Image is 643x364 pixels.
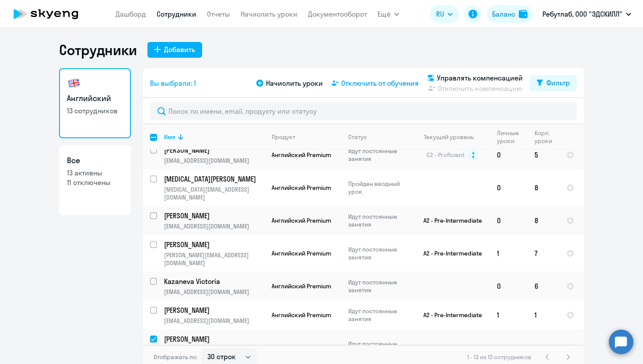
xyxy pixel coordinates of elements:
td: 0 [490,272,528,301]
p: Идут постоянные занятия [348,278,408,294]
p: 13 активны [67,168,123,178]
p: [PERSON_NAME] [164,305,263,315]
img: balance [519,10,528,18]
td: 7 [528,235,559,272]
p: 13 сотрудников [67,106,123,115]
div: Имя [164,133,264,141]
p: [EMAIL_ADDRESS][DOMAIN_NAME] [164,317,264,325]
div: Личные уроки [497,129,521,145]
span: Английский Premium [272,311,331,319]
a: [PERSON_NAME] [164,305,264,315]
h1: Сотрудники [59,41,137,59]
div: Текущий уровень [416,133,489,141]
div: Статус [348,133,408,141]
p: [PERSON_NAME] [164,145,263,155]
a: [PERSON_NAME] [164,240,264,249]
span: Английский Premium [272,344,331,352]
div: Личные уроки [497,129,527,145]
a: Все13 активны11 отключены [59,145,131,215]
span: Отключить от обучения [341,78,419,88]
span: Английский Premium [272,249,331,257]
a: [PERSON_NAME] [164,334,264,344]
a: [MEDICAL_DATA][PERSON_NAME] [164,174,264,184]
div: Баланс [492,9,515,19]
span: Ещё [377,9,391,19]
p: Идут постоянные занятия [348,213,408,228]
button: Добавить [147,42,202,58]
span: C2 - Proficient [426,151,465,159]
div: Фильтр [546,77,570,88]
td: 1 [490,235,528,272]
td: A2 - Pre-Intermediate [409,206,490,235]
span: Вы выбрали: 1 [150,78,196,88]
span: 1 - 13 из 13 сотрудников [467,353,531,361]
p: Kazaneva Victoria [164,276,263,286]
a: Английский13 сотрудников [59,68,131,138]
span: Отображать по: [154,353,198,361]
div: Статус [348,133,367,141]
td: A2 - Pre-Intermediate [409,301,490,329]
button: Ребутлаб, ООО "ЭДСКИЛЛ" [538,3,636,24]
p: [EMAIL_ADDRESS][DOMAIN_NAME] [164,222,264,230]
p: Ребутлаб, ООО "ЭДСКИЛЛ" [542,9,622,19]
p: Пройден вводный урок [348,180,408,196]
p: Идут постоянные занятия [348,307,408,323]
p: [PERSON_NAME][EMAIL_ADDRESS][DOMAIN_NAME] [164,251,264,267]
h3: Английский [67,93,123,104]
p: [EMAIL_ADDRESS][DOMAIN_NAME] [164,288,264,296]
td: 0 [490,140,528,169]
a: Сотрудники [157,10,196,18]
p: Идут постоянные занятия [348,245,408,261]
a: [PERSON_NAME] [164,145,264,155]
button: RU [430,5,459,23]
span: Английский Premium [272,151,331,159]
div: Продукт [272,133,295,141]
span: Управлять компенсацией [437,73,523,83]
p: [PERSON_NAME] [164,334,263,344]
div: Добавить [164,44,195,55]
p: [MEDICAL_DATA][EMAIL_ADDRESS][DOMAIN_NAME] [164,185,264,201]
h3: Все [67,155,123,166]
td: 8 [528,169,559,206]
button: Балансbalance [487,5,533,23]
input: Поиск по имени, email, продукту или статусу [150,102,577,120]
button: Ещё [377,5,399,23]
a: Kazaneva Victoria [164,276,264,286]
p: 11 отключены [67,178,123,187]
a: Отчеты [207,10,230,18]
div: Корп. уроки [535,129,559,145]
button: Фильтр [530,75,577,91]
span: Английский Premium [272,217,331,224]
td: 0 [490,206,528,235]
a: [PERSON_NAME] [164,211,264,220]
td: 6 [528,272,559,301]
span: Начислить уроки [266,78,323,88]
td: 1 [490,301,528,329]
p: Идут постоянные занятия [348,340,408,356]
span: Английский Premium [272,184,331,192]
div: Корп. уроки [535,129,553,145]
div: Имя [164,133,175,141]
img: english [67,76,81,90]
p: Идут постоянные занятия [348,147,408,163]
a: Начислить уроки [241,10,297,18]
p: [PERSON_NAME] [164,211,263,220]
span: RU [436,9,444,19]
p: [PERSON_NAME] [164,240,263,249]
td: 8 [528,206,559,235]
a: Документооборот [308,10,367,18]
span: Английский Premium [272,282,331,290]
td: A2 - Pre-Intermediate [409,235,490,272]
td: 5 [528,140,559,169]
div: Текущий уровень [424,133,474,141]
td: 0 [490,169,528,206]
p: [MEDICAL_DATA][PERSON_NAME] [164,174,263,184]
div: Продукт [272,133,341,141]
td: 1 [528,301,559,329]
a: Дашборд [115,10,146,18]
p: [EMAIL_ADDRESS][DOMAIN_NAME] [164,157,264,164]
